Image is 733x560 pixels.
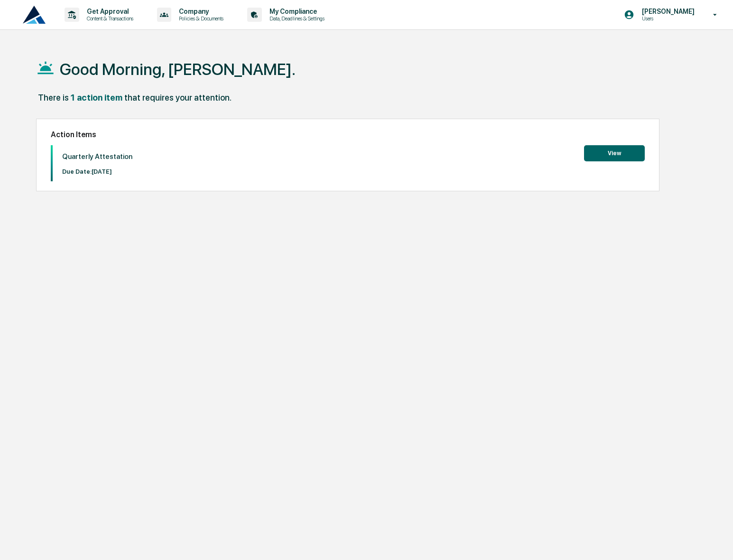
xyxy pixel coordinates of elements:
[62,152,132,161] p: Quarterly Attestation
[79,8,138,15] p: Get Approval
[51,130,644,139] h2: Action Items
[60,60,296,79] h1: Good Morning, [PERSON_NAME].
[171,8,228,15] p: Company
[124,93,232,103] div: that requires your attention.
[171,15,228,22] p: Policies & Documents
[584,148,645,157] a: View
[634,15,699,22] p: Users
[634,8,699,15] p: [PERSON_NAME]
[584,145,645,161] button: View
[262,8,329,15] p: My Compliance
[262,15,329,22] p: Data, Deadlines & Settings
[62,168,132,175] p: Due Date: [DATE]
[23,6,46,24] img: logo
[79,15,138,22] p: Content & Transactions
[38,93,69,103] div: There is
[71,93,122,103] div: 1 action item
